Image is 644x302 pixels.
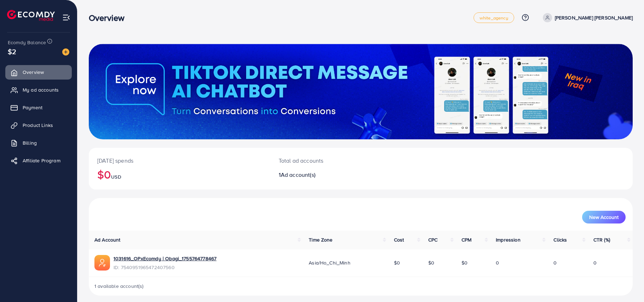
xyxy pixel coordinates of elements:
a: Overview [5,65,72,79]
a: Billing [5,136,72,150]
span: 0 [553,259,557,266]
span: $0 [428,259,434,266]
span: white_agency [480,16,508,20]
a: Product Links [5,118,72,132]
span: Asia/Ho_Chi_Minh [309,259,350,266]
span: 0 [496,259,499,266]
span: CPM [462,236,471,243]
span: $0 [462,259,468,266]
span: CPC [428,236,437,243]
span: Payment [23,104,42,111]
h2: $0 [97,168,262,181]
span: Product Links [23,122,53,129]
a: My ad accounts [5,83,72,97]
a: 1031616_OPxEcomdy | Obagi_1755764778467 [114,255,216,262]
span: CTR (%) [593,236,610,243]
a: white_agency [474,12,514,23]
a: Payment [5,100,72,115]
span: $2 [8,46,16,57]
span: Time Zone [309,236,332,243]
h3: Overview [89,13,130,23]
span: My ad accounts [23,86,59,93]
p: [DATE] spends [97,156,262,165]
span: Clicks [553,236,567,243]
span: Cost [394,236,404,243]
span: New Account [589,215,619,220]
span: Ecomdy Balance [8,39,46,46]
a: [PERSON_NAME] [PERSON_NAME] [540,13,633,22]
span: $0 [394,259,400,266]
span: USD [111,173,121,180]
span: Affiliate Program [23,157,60,164]
a: Affiliate Program [5,153,72,168]
button: New Account [582,211,626,223]
span: Impression [496,236,521,243]
span: 0 [593,259,597,266]
h2: 1 [279,172,398,178]
span: Overview [23,69,44,76]
img: ic-ads-acc.e4c84228.svg [94,255,110,271]
p: Total ad accounts [279,156,398,165]
span: Ad Account [94,236,121,243]
span: ID: 7540951965472407560 [114,264,216,271]
img: image [62,48,69,56]
span: Billing [23,139,37,146]
img: logo [7,10,55,21]
span: 1 available account(s) [94,283,144,290]
span: Ad account(s) [281,171,315,179]
img: menu [62,13,70,22]
p: [PERSON_NAME] [PERSON_NAME] [555,13,633,22]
